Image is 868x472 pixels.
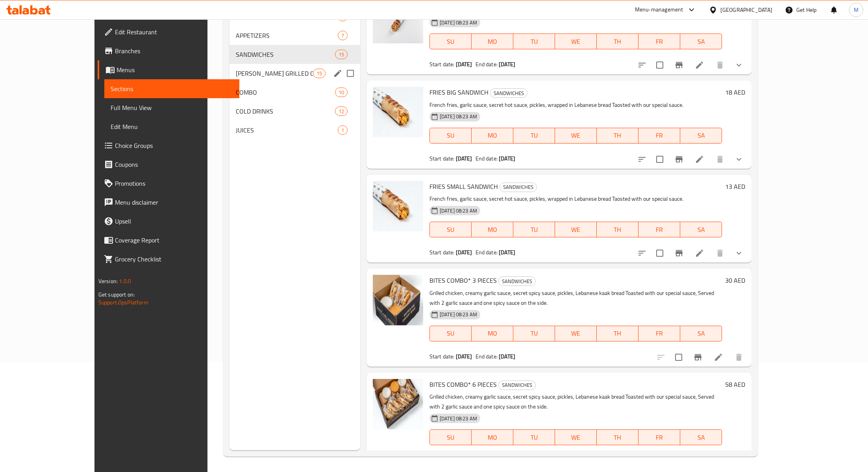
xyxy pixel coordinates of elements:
[456,247,472,257] b: [DATE]
[651,245,668,261] span: Select to update
[117,65,233,75] span: Menus
[115,141,233,150] span: Choice Groups
[236,106,335,116] span: COLD DRINKS
[688,348,707,367] button: Branch-specific-item
[513,34,555,49] button: TU
[555,326,597,341] button: WE
[429,351,455,362] span: Start date:
[313,70,325,77] span: 15
[600,224,635,235] span: TH
[236,50,335,59] span: SANDWICHES
[472,34,513,49] button: MO
[335,51,347,58] span: 15
[475,130,510,141] span: MO
[373,181,423,231] img: FRIES SMALL SANDWICH
[670,150,688,169] button: Branch-specific-item
[499,381,535,390] span: SANDWICHES
[500,183,537,192] div: SANDWICHES
[104,98,239,117] a: Full Menu View
[104,117,239,136] a: Edit Menu
[639,326,680,341] button: FR
[680,34,722,49] button: SA
[456,351,472,362] b: [DATE]
[335,88,348,97] div: items
[725,275,745,286] h6: 30 AED
[437,207,480,215] span: [DATE] 08:23 AM
[433,36,468,47] span: SU
[98,276,118,286] span: Version:
[725,379,745,390] h6: 58 AED
[338,31,348,40] div: items
[429,274,497,286] span: BITES COMBO* 3 PIECES
[555,222,597,237] button: WE
[651,151,668,168] span: Select to update
[229,45,360,64] div: SANDWICHES15
[600,328,635,339] span: TH
[725,87,745,98] h6: 18 AED
[680,222,722,237] button: SA
[115,160,233,169] span: Coupons
[429,128,472,144] button: SU
[734,248,744,258] svg: Show Choices
[854,6,859,14] span: M
[558,130,594,141] span: WE
[683,432,719,443] span: SA
[472,326,513,341] button: MO
[597,128,639,144] button: TH
[475,328,510,339] span: MO
[558,432,594,443] span: WE
[475,432,510,443] span: MO
[513,326,555,341] button: TU
[670,349,687,366] span: Select to update
[516,328,552,339] span: TU
[714,353,723,362] a: Edit menu item
[639,128,680,144] button: FR
[683,224,719,235] span: SA
[499,153,515,164] b: [DATE]
[639,222,680,237] button: FR
[229,83,360,102] div: COMBO10
[597,429,639,445] button: TH
[433,328,468,339] span: SU
[555,34,597,49] button: WE
[597,34,639,49] button: TH
[729,244,748,263] button: show more
[558,328,594,339] span: WE
[373,379,423,429] img: BITES COMBO* 6 PIECES
[597,222,639,237] button: TH
[111,122,233,131] span: Edit Menu
[476,153,498,164] span: End date:
[373,87,423,137] img: FRIES BIG SANDWICH
[429,34,472,49] button: SU
[680,429,722,445] button: SA
[313,69,326,78] div: items
[373,275,423,325] img: BITES COMBO* 3 PIECES
[437,311,480,318] span: [DATE] 08:23 AM
[429,247,455,257] span: Start date:
[639,429,680,445] button: FR
[558,224,594,235] span: WE
[695,155,704,164] a: Edit menu item
[229,4,360,143] nav: Menu sections
[115,46,233,56] span: Branches
[680,326,722,341] button: SA
[429,181,498,192] span: FRIES SMALL SANDWICH
[490,89,527,98] span: SANDWICHES
[429,326,472,341] button: SU
[236,31,337,40] span: APPETIZERS
[600,36,635,47] span: TH
[683,36,719,47] span: SA
[335,108,347,115] span: 12
[335,89,347,96] span: 10
[236,69,313,78] span: [PERSON_NAME] GRILLED CHICKEN
[490,88,527,98] div: SANDWICHES
[98,41,239,60] a: Branches
[516,130,552,141] span: TU
[642,432,677,443] span: FR
[429,59,455,69] span: Start date:
[642,36,677,47] span: FR
[500,183,537,192] span: SANDWICHES
[115,179,233,188] span: Promotions
[437,415,480,422] span: [DATE] 08:23 AM
[115,27,233,37] span: Edit Restaurant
